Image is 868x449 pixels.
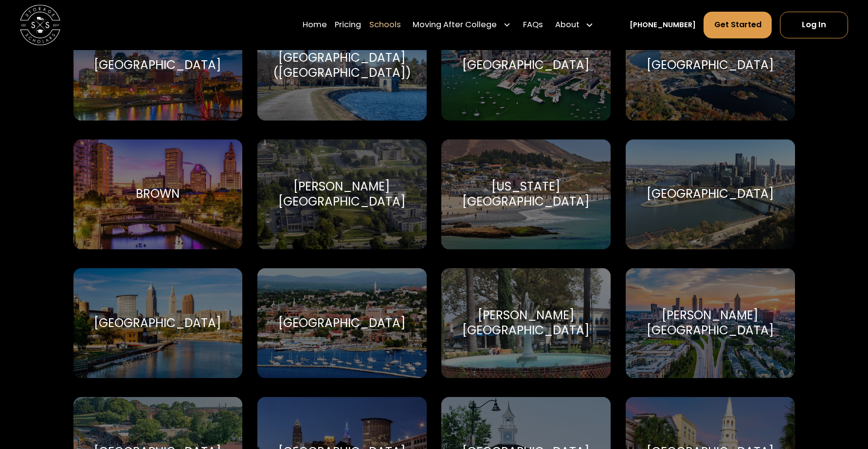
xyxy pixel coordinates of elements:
a: Go to selected school [441,10,611,121]
div: [PERSON_NAME][GEOGRAPHIC_DATA] [270,179,415,209]
div: [GEOGRAPHIC_DATA] [94,58,221,73]
a: Get Started [704,12,772,39]
div: [GEOGRAPHIC_DATA] ([GEOGRAPHIC_DATA]) [270,51,415,81]
a: Go to selected school [73,139,243,250]
a: Go to selected school [626,139,795,250]
a: [PHONE_NUMBER] [630,20,696,31]
a: Log In [780,12,848,39]
a: Home [303,11,327,39]
a: Go to selected school [73,10,243,121]
a: Go to selected school [257,268,427,379]
div: [GEOGRAPHIC_DATA] [94,316,221,331]
a: Go to selected school [73,268,243,379]
div: [PERSON_NAME][GEOGRAPHIC_DATA] [453,308,598,338]
div: [GEOGRAPHIC_DATA] [647,187,774,202]
img: Storage Scholars main logo [20,5,60,45]
a: Go to selected school [626,10,795,121]
a: Go to selected school [257,139,427,250]
div: [PERSON_NAME][GEOGRAPHIC_DATA] [638,308,783,338]
a: Go to selected school [441,268,611,379]
div: [US_STATE][GEOGRAPHIC_DATA] [453,179,598,209]
a: Go to selected school [626,268,795,379]
a: home [20,5,60,45]
div: About [555,19,579,31]
div: Moving After College [409,11,515,39]
a: Go to selected school [257,10,427,121]
a: Pricing [335,11,361,39]
div: Brown [136,187,180,202]
div: [GEOGRAPHIC_DATA] [278,316,406,331]
div: About [551,11,597,39]
div: [GEOGRAPHIC_DATA] [462,58,590,73]
a: Schools [369,11,401,39]
div: Moving After College [413,19,497,31]
a: FAQs [523,11,543,39]
a: Go to selected school [441,139,611,250]
div: [GEOGRAPHIC_DATA] [647,58,774,73]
